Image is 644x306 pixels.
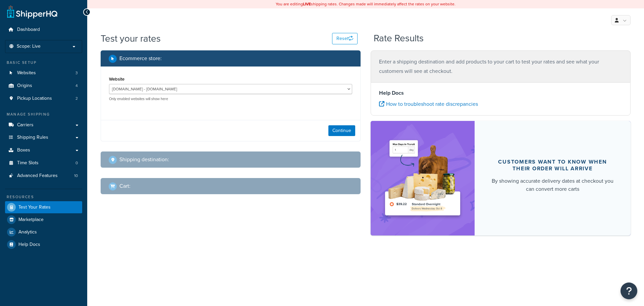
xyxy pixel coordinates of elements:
span: Pickup Locations [17,96,52,101]
span: Carriers [17,122,34,128]
a: Pickup Locations2 [5,92,82,105]
div: Customers want to know when their order will arrive [491,159,614,172]
a: Marketplace [5,214,82,226]
div: By showing accurate delivery dates at checkout you can convert more carts [491,177,614,193]
label: Website [109,77,124,82]
a: Dashboard [5,24,82,36]
li: Websites [5,67,82,79]
a: Origins4 [5,80,82,92]
p: Enter a shipping destination and add products to your cart to test your rates and see what your c... [379,57,622,76]
span: Analytics [18,229,37,235]
h4: Help Docs [379,89,622,97]
a: Websites3 [5,67,82,79]
span: 4 [75,83,78,89]
p: Only enabled websites will show here [109,96,352,101]
b: LIVE [303,1,311,7]
span: 3 [75,70,78,76]
img: feature-image-ddt-36eae7f7280da8017bfb280eaccd9c446f90b1fe08728e4019434db127062ab4.png [381,131,465,225]
button: Reset [332,33,358,44]
span: Scope: Live [17,44,41,49]
h2: Shipping destination : [119,157,169,163]
a: Analytics [5,226,82,238]
span: Boxes [17,147,30,153]
li: Pickup Locations [5,92,82,105]
h2: Cart : [119,183,130,189]
a: How to troubleshoot rate discrepancies [379,100,478,108]
a: Test Your Rates [5,201,82,213]
li: Origins [5,80,82,92]
span: Test Your Rates [18,205,51,210]
div: Basic Setup [5,60,82,65]
span: Advanced Features [17,173,58,179]
button: Continue [328,125,355,136]
div: Manage Shipping [5,112,82,117]
a: Time Slots0 [5,157,82,169]
a: Shipping Rules [5,131,82,144]
a: Boxes [5,144,82,157]
span: Help Docs [18,242,40,248]
button: Open Resource Center [621,282,637,299]
span: 0 [75,160,78,166]
span: Marketplace [18,217,44,223]
span: Time Slots [17,160,39,166]
li: Time Slots [5,157,82,169]
span: 2 [75,96,78,101]
h1: Test your rates [101,32,161,45]
h2: Ecommerce store : [119,55,162,61]
li: Advanced Features [5,170,82,182]
div: Resources [5,194,82,200]
a: Help Docs [5,238,82,251]
span: Origins [17,83,32,89]
h2: Rate Results [374,33,424,44]
a: Carriers [5,119,82,131]
a: Advanced Features10 [5,170,82,182]
span: Dashboard [17,27,40,33]
span: Websites [17,70,36,76]
span: Shipping Rules [17,135,48,140]
span: 10 [74,173,78,179]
